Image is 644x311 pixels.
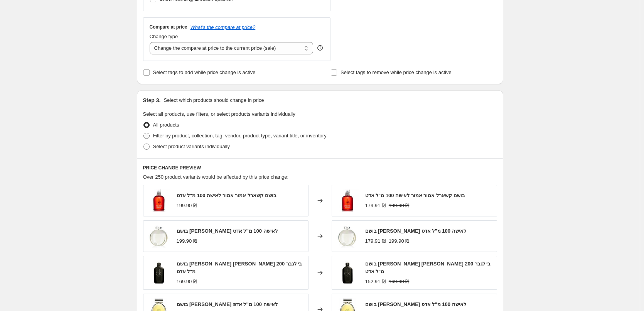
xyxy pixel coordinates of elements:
div: 169.90 ₪ [177,278,197,286]
span: Over 250 product variants would be affected by this price change: [143,174,289,180]
div: 199.90 ₪ [177,237,197,245]
span: Select all products, use filters, or select products variants individually [143,111,295,117]
span: בושם [PERSON_NAME] [PERSON_NAME] בי לגבר 200 מ"ל אדט [177,261,302,274]
img: 4cfbba6d705f3951bcbad2b33cbe7cc0_80x.jpg [336,261,359,284]
span: בושם [PERSON_NAME] לאישה 100 מ"ל אדט [177,228,278,234]
h6: PRICE CHANGE PREVIEW [143,165,497,171]
div: help [316,44,324,52]
img: 18e3d3ea00ae2091d58deb0f06895ac4_80x.jpg [336,189,359,212]
img: 18e3d3ea00ae2091d58deb0f06895ac4_80x.jpg [147,189,170,212]
span: בושם [PERSON_NAME] לאישה 100 מ"ל אדפ [177,301,278,307]
button: What's the compare at price? [191,24,256,30]
p: Select which products should change in price [164,96,264,104]
span: בושם קשארל אמור אמור לאישה 100 מ"ל אדט [365,193,465,198]
span: Select tags to add while price change is active [153,69,256,75]
h2: Step 3. [143,96,161,104]
span: בושם קשארל אמור אמור לאישה 100 מ"ל אדט [177,193,276,198]
div: 199.90 ₪ [177,202,197,210]
span: All products [153,122,179,128]
span: בושם [PERSON_NAME] לאישה 100 מ"ל אדט [365,228,466,234]
strike: 199.90 ₪ [389,202,409,210]
strike: 199.90 ₪ [389,237,409,245]
span: Change type [150,34,178,39]
h3: Compare at price [150,24,187,30]
div: 152.91 ₪ [365,278,386,286]
div: 179.91 ₪ [365,202,386,210]
div: 179.91 ₪ [365,237,386,245]
span: בושם [PERSON_NAME] [PERSON_NAME] בי לגבר 200 מ"ל אדט [365,261,491,274]
img: 63364df340a643d67eaeba09eb76a8a8_80x.jpg [336,225,359,248]
span: Filter by product, collection, tag, vendor, product type, variant title, or inventory [153,133,327,139]
img: 63364df340a643d67eaeba09eb76a8a8_80x.jpg [147,225,170,248]
strike: 169.90 ₪ [389,278,409,286]
span: Select tags to remove while price change is active [341,69,452,75]
img: 4cfbba6d705f3951bcbad2b33cbe7cc0_80x.jpg [147,261,170,284]
span: Select product variants individually [153,144,230,149]
span: בושם [PERSON_NAME] לאישה 100 מ"ל אדפ [365,301,466,307]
